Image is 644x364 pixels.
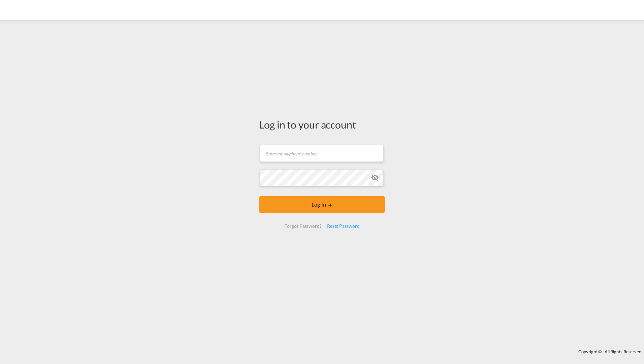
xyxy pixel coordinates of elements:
[259,117,385,132] div: Log in to your account
[259,196,385,213] button: LOGIN
[324,220,362,232] div: Reset Password
[371,174,379,182] md-icon: icon-eye-off
[260,145,384,162] input: Enter email/phone number
[282,220,324,232] div: Forgot Password?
